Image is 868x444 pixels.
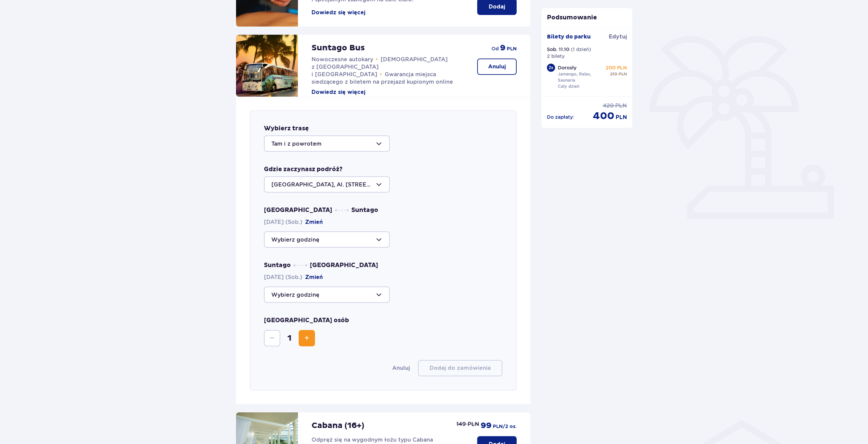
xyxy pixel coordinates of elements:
[312,9,365,16] button: Dowiedz się więcej
[264,316,349,325] p: [GEOGRAPHIC_DATA] osób
[264,330,280,346] button: Zmniejsz
[558,64,577,71] p: Dorosły
[310,261,378,269] span: [GEOGRAPHIC_DATA]
[264,274,323,281] span: [DATE] (Sob.)
[264,206,332,214] span: [GEOGRAPHIC_DATA]
[593,110,614,122] span: 400
[312,88,365,96] button: Dowiedz się więcej
[380,71,382,78] span: •
[616,114,627,121] span: PLN
[481,421,491,431] span: 99
[312,43,365,53] p: Suntago Bus
[456,421,479,428] p: 149 PLN
[547,46,569,53] p: Sob. 11.10
[335,209,349,211] img: dots
[507,46,517,52] span: PLN
[493,423,517,430] span: PLN /2 os.
[294,264,307,266] img: dots
[392,364,410,372] button: Anuluj
[558,71,605,83] p: Jamango, Relax, Saunaria
[376,56,378,63] span: •
[282,333,297,343] span: 1
[351,206,378,214] span: Suntago
[547,64,555,72] div: 2 x
[264,125,309,133] p: Wybierz trasę
[489,3,505,11] p: Dodaj
[418,360,502,376] button: Dodaj do zamówienia
[606,64,627,71] p: 200 PLN
[547,114,574,120] p: Do zapłaty :
[299,330,315,346] button: Zwiększ
[264,218,323,226] span: [DATE] (Sob.)
[236,35,298,97] img: attraction
[615,102,627,110] span: PLN
[477,59,517,75] button: Anuluj
[264,165,343,174] p: Gdzie zaczynasz podróż?
[619,71,627,77] span: PLN
[488,63,506,70] p: Anuluj
[305,274,323,281] button: Zmień
[312,56,373,63] span: Nowoczesne autokary
[547,53,565,60] p: 2 bilety
[430,364,491,372] p: Dodaj do zamówienia
[547,33,591,40] p: Bilety do parku
[264,261,291,269] span: Suntago
[571,46,591,53] p: ( 1 dzień )
[603,102,614,110] span: 420
[312,56,448,78] span: [DEMOGRAPHIC_DATA] z [GEOGRAPHIC_DATA] i [GEOGRAPHIC_DATA]
[312,421,364,431] p: Cabana (16+)
[558,83,579,89] p: Cały dzień
[500,43,505,53] span: 9
[609,33,627,40] span: Edytuj
[610,71,617,77] span: 210
[491,45,499,52] span: od
[541,14,633,22] p: Podsumowanie
[305,218,323,226] button: Zmień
